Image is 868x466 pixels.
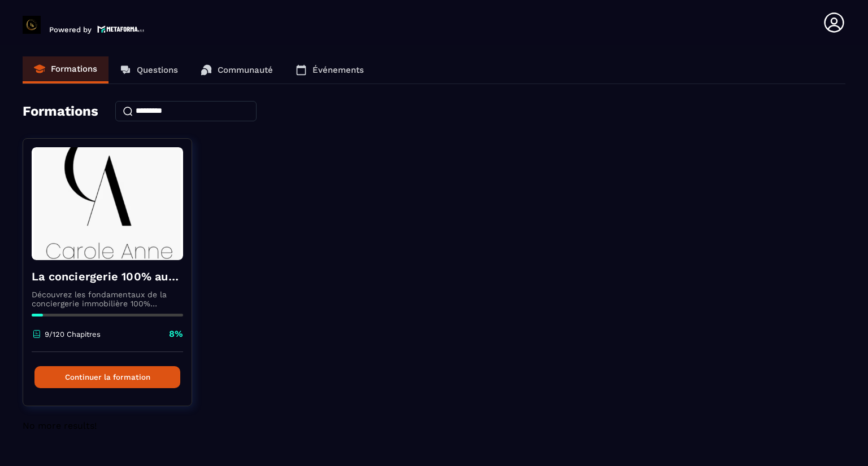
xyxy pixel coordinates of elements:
p: 8% [169,328,183,340]
a: Événements [284,56,375,83]
a: formation-backgroundLa conciergerie 100% automatiséeDécouvrez les fondamentaux de la conciergerie... [23,138,206,420]
p: 9/120 Chapitres [45,330,101,338]
p: Questions [137,65,178,75]
img: formation-background [32,147,183,260]
button: Continuer la formation [34,366,180,388]
h4: Formations [23,103,98,119]
a: Questions [108,56,189,83]
a: Communauté [189,56,284,83]
p: Événements [313,65,364,75]
h4: La conciergerie 100% automatisée [32,269,183,284]
p: Formations [51,64,97,74]
span: No more results! [23,420,97,431]
p: Découvrez les fondamentaux de la conciergerie immobilière 100% automatisée. Cette formation est c... [32,290,183,308]
p: Powered by [49,25,92,34]
a: Formations [23,56,108,83]
img: logo-branding [23,16,41,34]
img: logo [97,24,145,34]
p: Communauté [218,65,273,75]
